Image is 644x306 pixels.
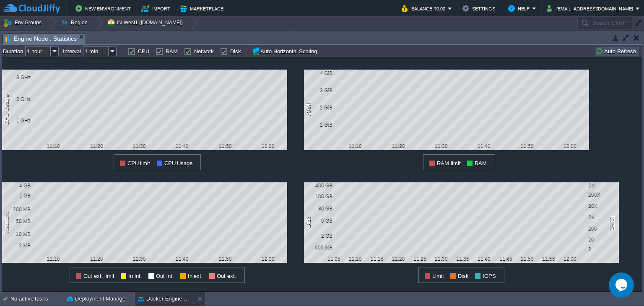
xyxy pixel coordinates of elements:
div: 11:15 [366,256,387,262]
iframe: chat widget [609,272,636,298]
div: 2 GB [305,233,332,239]
div: Status [252,29,293,39]
div: Tags [294,29,428,39]
div: 400 GB [305,182,332,188]
div: CPU Usage [2,93,12,126]
span: RAM limit [437,160,461,166]
button: IN West1 ([DOMAIN_NAME]) [107,17,186,29]
div: 11:20 [86,143,107,149]
label: Interval [63,48,81,54]
button: Env Groups [3,17,44,29]
div: 10 MB [3,231,31,237]
label: Disk [230,48,241,54]
span: Engine Node : Statistics [5,34,77,44]
button: Marketplace [180,3,226,13]
div: 2 GiB [305,104,332,110]
div: No active tasks [10,292,63,306]
div: 2 [588,246,615,252]
span: Out ext. limit [83,273,114,279]
div: 4 GiB [305,70,332,76]
div: 11:10 [345,256,366,262]
div: IOPS [607,215,617,231]
div: 2K [588,214,615,220]
button: New Environment [75,3,133,13]
div: 11:30 [129,256,150,262]
div: 11:50 [215,143,236,149]
div: 600 MB [305,244,332,250]
img: CloudJiffy [3,3,60,14]
span: In ext. [188,273,203,279]
button: Import [141,3,173,13]
div: 11:30 [431,143,452,149]
label: Network [194,48,214,54]
div: Disk [304,216,314,229]
div: 11:40 [172,143,193,149]
span: Out ext. [217,273,236,279]
div: 3 GiB [305,87,332,93]
span: CPU limit [127,160,151,166]
div: 12:00 [258,256,279,262]
div: Network [2,211,12,234]
div: 200K [588,192,615,197]
button: Docker Engine CE [138,295,191,303]
div: 2 MB [3,242,31,248]
div: 11:30 [129,143,150,149]
div: 50 MB [3,218,31,224]
div: 12:00 [560,143,581,149]
div: 11:25 [409,256,430,262]
div: 11:10 [43,143,64,149]
span: In int. [128,273,142,279]
div: 1 GiB [305,122,332,127]
div: 11:20 [86,256,107,262]
div: 11:35 [452,256,473,262]
div: 11:40 [474,143,495,149]
span: Disk [458,273,469,279]
div: 200 [588,226,615,231]
button: Deployment Manager [67,295,127,303]
div: 11:30 [431,256,452,262]
div: 100 GB [305,193,332,199]
div: 2 GHz [3,96,31,102]
div: RAM [304,103,314,117]
button: Auto Refresh [596,47,639,55]
span: CPU Usage [164,160,193,166]
div: 1 GHz [3,117,31,123]
div: 11:50 [517,256,538,262]
label: RAM [166,48,178,54]
div: 11:05 [324,256,345,262]
button: Region [61,17,91,29]
label: CPU [138,48,149,54]
div: 1 GB [3,192,31,198]
div: 11:20 [388,143,409,149]
div: Usage [428,29,517,39]
button: [EMAIL_ADDRESS][DOMAIN_NAME] [547,3,636,13]
div: 11:10 [345,143,366,149]
div: 11:20 [388,256,409,262]
div: 200 MB [3,206,31,212]
div: 11:50 [215,256,236,262]
div: 30 GB [305,205,332,211]
div: 20K [588,203,615,209]
div: 12:00 [258,143,279,149]
div: 11:55 [538,256,559,262]
div: 11:50 [517,143,538,149]
div: 9 GB [305,218,332,223]
button: Settings [462,3,498,13]
span: RAM [475,160,487,166]
span: Limit [432,273,444,279]
div: 11:40 [474,256,495,262]
div: Name [1,29,252,39]
button: Auto Horizontal Scaling [252,47,319,55]
div: 12:00 [560,256,581,262]
button: Help [508,3,532,13]
div: 20 [588,236,615,242]
div: 11:10 [43,256,64,262]
button: Balance ₹0.00 [402,3,448,13]
div: 11:45 [495,256,516,262]
span: IOPS [483,273,496,279]
span: Out int. [156,273,174,279]
label: Duration [3,48,23,54]
div: 3 GHz [3,74,31,80]
div: 4 GB [3,182,31,188]
div: 11:40 [172,256,193,262]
